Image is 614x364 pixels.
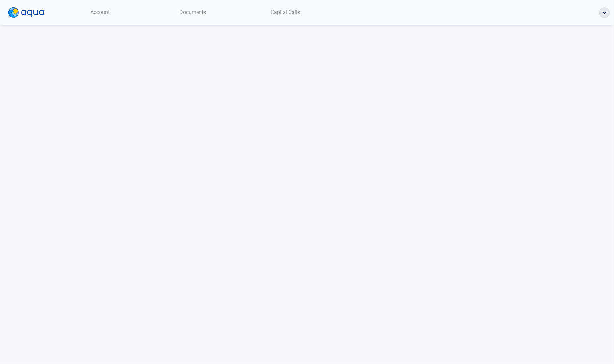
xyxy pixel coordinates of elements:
a: Documents [146,5,239,19]
span: Capital Calls [271,9,300,15]
a: Account [54,5,146,19]
img: ellipse [600,8,610,18]
button: ellipse [599,7,610,18]
a: Capital Calls [239,5,332,19]
span: Documents [179,9,206,15]
img: logo [8,7,44,18]
span: Account [90,9,110,15]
